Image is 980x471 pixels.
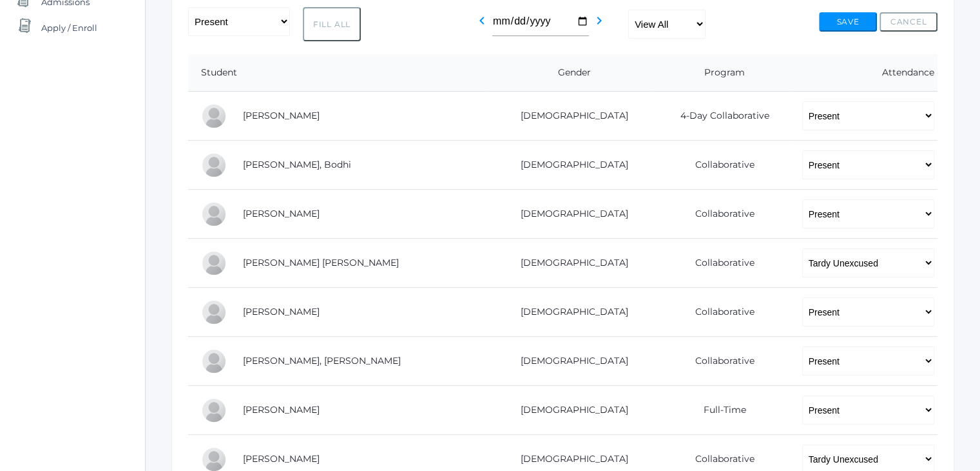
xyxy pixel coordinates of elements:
[879,12,937,32] button: Cancel
[651,239,789,288] td: Collaborative
[591,19,607,31] a: chevron_right
[243,159,351,170] a: [PERSON_NAME], Bodhi
[243,404,320,416] a: [PERSON_NAME]
[201,299,227,325] div: William Hamilton
[651,141,789,190] td: Collaborative
[201,397,227,423] div: Hannah Hrehniy
[188,54,488,92] th: Student
[41,15,97,41] span: Apply / Enroll
[303,7,361,41] button: Fill All
[243,208,320,219] a: [PERSON_NAME]
[201,348,227,374] div: Stone Haynes
[651,386,789,435] td: Full-Time
[474,13,490,28] i: chevron_left
[474,19,490,31] a: chevron_left
[789,54,937,92] th: Attendance
[201,103,227,129] div: Maia Canan
[488,54,651,92] th: Gender
[243,355,401,366] a: [PERSON_NAME], [PERSON_NAME]
[488,92,651,141] td: [DEMOGRAPHIC_DATA]
[651,92,789,141] td: 4-Day Collaborative
[201,250,227,276] div: Annie Grace Gregg
[243,110,320,121] a: [PERSON_NAME]
[243,257,399,268] a: [PERSON_NAME] [PERSON_NAME]
[651,288,789,337] td: Collaborative
[591,13,607,28] i: chevron_right
[243,453,320,465] a: [PERSON_NAME]
[651,337,789,386] td: Collaborative
[243,306,320,317] a: [PERSON_NAME]
[819,12,877,32] button: Save
[488,141,651,190] td: [DEMOGRAPHIC_DATA]
[201,201,227,227] div: Charles Fox
[488,239,651,288] td: [DEMOGRAPHIC_DATA]
[488,288,651,337] td: [DEMOGRAPHIC_DATA]
[488,190,651,239] td: [DEMOGRAPHIC_DATA]
[651,190,789,239] td: Collaborative
[488,337,651,386] td: [DEMOGRAPHIC_DATA]
[488,386,651,435] td: [DEMOGRAPHIC_DATA]
[651,54,789,92] th: Program
[201,152,227,178] div: Bodhi Dreher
